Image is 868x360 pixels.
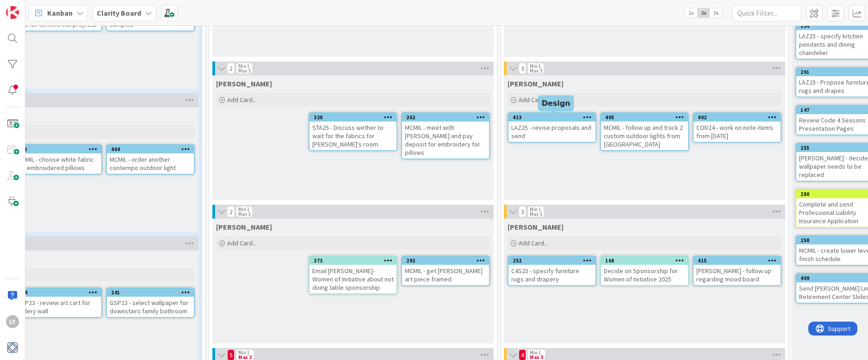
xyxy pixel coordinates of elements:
[601,122,688,150] div: MCMIL - follow up and track 2 custom outdoor lights from [GEOGRAPHIC_DATA]
[694,122,781,142] div: COD24 - work on note items from [DATE]
[519,239,548,247] span: Add Card...
[402,265,489,285] div: MCMIL - get [PERSON_NAME] art piece framed
[47,7,73,18] span: Kanban
[508,112,596,143] a: 413LAZ25 - revise proposals and send
[601,256,688,265] div: 168
[14,145,101,153] div: 261
[600,112,689,151] a: 405MCMIL - follow up and track 2 custom outdoor lights from [GEOGRAPHIC_DATA]
[694,256,781,285] div: 415[PERSON_NAME] - follow up regarding mood board
[238,64,249,68] div: Min 1
[519,96,548,104] span: Add Card...
[542,99,570,108] h5: Design
[508,122,595,142] div: LAZ25 - revise proposals and send
[508,256,595,285] div: 252C4S25 - specify furniture rugs and drapery
[697,8,710,18] span: 2x
[111,146,194,153] div: 404
[698,257,781,264] div: 415
[97,8,141,18] b: Clarity Board
[694,256,781,265] div: 415
[309,256,397,294] a: 373Email [PERSON_NAME]- Women of Initiative about not doing table sponsorship
[14,153,101,174] div: MCMIL - choose white fabric for embroidered pillows
[406,114,489,121] div: 262
[19,289,101,296] div: 264
[6,6,19,19] img: Visit kanbanzone.com
[694,113,781,142] div: 402COD24 - work on note items from [DATE]
[6,315,19,328] div: LT
[508,265,595,285] div: C4S25 - specify furniture rugs and drapery
[238,355,252,360] div: Max 3
[732,5,801,21] input: Quick Filter...
[710,8,722,18] span: 3x
[508,79,564,88] span: Lisa T.
[227,206,235,217] span: 2
[310,265,397,293] div: Email [PERSON_NAME]- Women of Initiative about not doing table sponsorship
[216,79,272,88] span: Lisa T.
[14,297,101,317] div: GSP23 - review art cart for gallery wall
[107,288,194,317] div: 241GSP23 - select wallpaper for downstairs family bathroom
[216,222,272,232] span: Lisa K.
[107,288,194,297] div: 241
[107,297,194,317] div: GSP23 - select wallpaper for downstairs family bathroom
[111,289,194,296] div: 241
[601,113,688,150] div: 405MCMIL - follow up and track 2 custom outdoor lights from [GEOGRAPHIC_DATA]
[310,256,397,265] div: 373
[402,256,489,265] div: 292
[310,113,397,150] div: 328STA25 - Discuss wether to wait for the fabrics for [PERSON_NAME]'s room.
[605,257,688,264] div: 168
[402,113,489,159] div: 262MCMIL - meet with [PERSON_NAME] and pay deposit for embroidery for pillows
[508,113,595,122] div: 413
[310,122,397,150] div: STA25 - Discuss wether to wait for the fabrics for [PERSON_NAME]'s room.
[14,288,101,317] div: 264GSP23 - review art cart for gallery wall
[309,112,397,151] a: 328STA25 - Discuss wether to wait for the fabrics for [PERSON_NAME]'s room.
[601,113,688,122] div: 405
[107,145,194,174] div: 404MCMIL - order another contempo outdoor light
[530,68,542,73] div: Max 3
[6,341,19,354] img: avatar
[530,212,542,216] div: Max 3
[106,287,195,318] a: 241GSP23 - select wallpaper for downstairs family bathroom
[530,64,541,68] div: Min 1
[19,1,42,12] span: Support
[107,145,194,153] div: 404
[19,146,101,153] div: 261
[314,114,397,121] div: 328
[530,350,541,355] div: Min 1
[227,63,235,74] span: 2
[13,287,102,318] a: 264GSP23 - review art cart for gallery wall
[513,257,595,264] div: 252
[402,113,489,122] div: 262
[227,96,257,104] span: Add Card...
[519,206,526,217] span: 3
[238,212,250,216] div: Max 3
[601,265,688,285] div: Decide on Sponsorship for Women of Initiative 2025
[314,257,397,264] div: 373
[694,265,781,285] div: [PERSON_NAME] - follow up regarding mood board
[402,256,489,285] div: 292MCMIL - get [PERSON_NAME] art piece framed
[693,256,781,286] a: 415[PERSON_NAME] - follow up regarding mood board
[238,207,249,212] div: Min 1
[698,114,781,121] div: 402
[600,256,689,286] a: 168Decide on Sponsorship for Women of Initiative 2025
[601,256,688,285] div: 168Decide on Sponsorship for Women of Initiative 2025
[406,257,489,264] div: 292
[13,144,102,175] a: 261MCMIL - choose white fabric for embroidered pillows
[14,288,101,297] div: 264
[401,112,490,159] a: 262MCMIL - meet with [PERSON_NAME] and pay deposit for embroidery for pillows
[401,256,490,286] a: 292MCMIL - get [PERSON_NAME] art piece framed
[310,113,397,122] div: 328
[685,8,697,18] span: 1x
[605,114,688,121] div: 405
[238,68,250,73] div: Max 3
[107,153,194,174] div: MCMIL - order another contempo outdoor light
[694,113,781,122] div: 402
[402,122,489,159] div: MCMIL - meet with [PERSON_NAME] and pay deposit for embroidery for pillows
[519,63,526,74] span: 3
[310,256,397,293] div: 373Email [PERSON_NAME]- Women of Initiative about not doing table sponsorship
[508,113,595,142] div: 413LAZ25 - revise proposals and send
[508,256,596,286] a: 252C4S25 - specify furniture rugs and drapery
[227,239,257,247] span: Add Card...
[238,350,249,355] div: Min 1
[508,222,564,232] span: Lisa K.
[530,355,543,360] div: Max 3
[106,144,195,175] a: 404MCMIL - order another contempo outdoor light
